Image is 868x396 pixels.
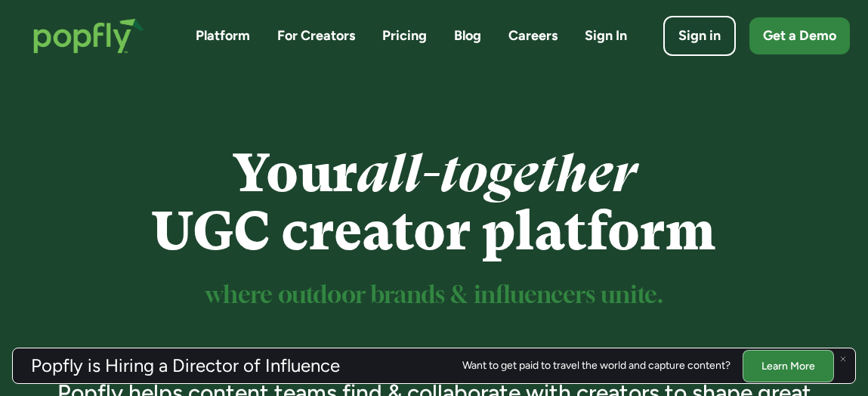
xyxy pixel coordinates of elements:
div: Want to get paid to travel the world and capture content? [462,360,731,372]
em: all-together [357,143,636,204]
a: Learn More [743,349,834,382]
a: Careers [508,26,558,45]
div: Get a Demo [763,26,836,45]
a: Blog [454,26,481,45]
a: Get a Demo [749,17,850,54]
a: Pricing [382,26,427,45]
a: Sign in [663,16,736,56]
div: Sign in [678,26,721,45]
a: Platform [196,26,250,45]
a: For Creators [277,26,355,45]
a: home [18,3,159,69]
a: Sign In [585,26,627,45]
h1: Your UGC creator platform [36,144,832,261]
sup: where outdoor brands & influencers unite. [205,284,663,308]
h3: Popfly is Hiring a Director of Influence [31,357,340,375]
